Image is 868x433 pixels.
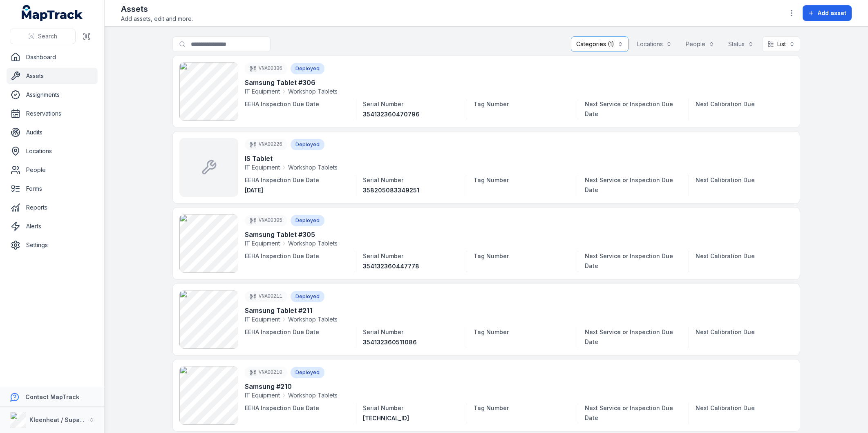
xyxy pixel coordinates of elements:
span: 354132360447778 [363,263,419,270]
a: Alerts [7,218,98,234]
button: Search [10,29,76,44]
a: Audits [7,124,98,141]
span: 358205083349251 [363,187,419,194]
a: Forms [7,181,98,197]
button: Locations [632,36,677,52]
span: 354132360470796 [363,111,420,118]
span: [DATE] [245,187,263,194]
strong: Kleenheat / Supagas [29,416,90,423]
time: 01/01/2025, 12:00:00 am [245,187,263,194]
button: Add asset [803,5,852,21]
h2: Assets [121,3,193,15]
button: List [762,36,800,52]
span: Search [38,32,57,40]
a: Reservations [7,105,98,122]
a: Assets [7,68,98,84]
a: MapTrack [22,5,83,21]
a: People [7,162,98,178]
button: Categories (1) [571,36,629,52]
button: Status [723,36,759,52]
a: Settings [7,237,98,253]
a: Dashboard [7,49,98,65]
span: 354132360511086 [363,339,417,346]
strong: Contact MapTrack [25,393,79,400]
span: [TECHNICAL_ID] [363,415,409,422]
span: Add asset [818,9,846,17]
a: Locations [7,143,98,159]
span: Add assets, edit and more. [121,15,193,23]
a: Reports [7,199,98,216]
a: Assignments [7,87,98,103]
button: People [680,36,720,52]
